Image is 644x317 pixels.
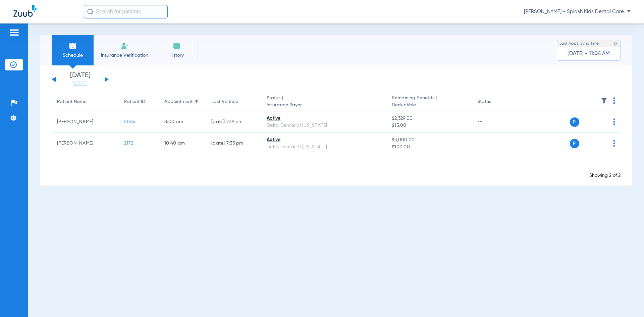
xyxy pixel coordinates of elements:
div: Active [267,115,381,122]
div: Appointment [164,98,193,105]
span: Insurance Verification [99,52,151,59]
div: Patient ID [124,98,145,105]
div: Last Verified [211,98,238,105]
span: Insurance Payer [267,102,381,109]
span: P [570,139,579,148]
span: $100.00 [392,144,466,151]
div: Patient Name [57,98,113,105]
td: -- [472,111,517,133]
span: $2,329.00 [392,115,466,122]
td: 10:40 AM [159,133,206,154]
iframe: Chat Widget [610,285,644,317]
span: [DATE] - 11:04 AM [568,50,610,57]
span: Last Appt. Sync Time: [559,40,600,47]
img: group-dot-blue.svg [613,118,615,125]
img: filter.svg [601,97,607,104]
td: 8:00 AM [159,111,206,133]
th: Status [472,93,517,111]
input: Search for patients [84,5,168,18]
td: [DATE] 7:19 PM [206,111,261,133]
img: Search Icon [87,9,93,15]
div: Last Verified [211,98,256,105]
span: 5044 [124,119,136,124]
td: [DATE] 7:33 PM [206,133,261,154]
span: Deductible [392,102,466,109]
div: Active [267,137,381,144]
span: Schedule [57,52,89,59]
div: Delta Dental of [US_STATE] [267,122,381,129]
div: Patient ID [124,98,154,105]
img: group-dot-blue.svg [613,97,615,104]
span: $15.00 [392,122,466,129]
img: Zuub Logo [13,5,37,17]
li: [DATE] [60,72,100,87]
th: Remaining Benefits | [386,93,472,111]
td: [PERSON_NAME] [52,111,119,133]
img: group-dot-blue.svg [613,140,615,147]
div: Patient Name [57,98,87,105]
span: 2172 [124,141,133,146]
div: Delta Dental of [US_STATE] [267,144,381,151]
td: [PERSON_NAME] [52,133,119,154]
img: Manual Insurance Verification [121,42,129,50]
img: last sync help info [613,41,618,46]
span: [PERSON_NAME] - Splash Kids Dental Care [524,8,631,15]
div: Appointment [164,98,201,105]
img: History [173,42,181,50]
a: [DATE] [60,80,100,87]
span: $3,000.00 [392,137,466,144]
span: P [570,117,579,127]
img: Schedule [69,42,77,50]
span: History [161,52,193,59]
th: Status | [261,93,386,111]
td: -- [472,133,517,154]
span: Showing 2 of 2 [589,173,621,178]
img: hamburger-icon [9,29,19,37]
